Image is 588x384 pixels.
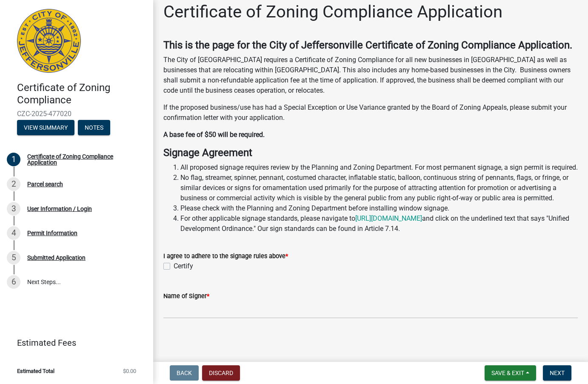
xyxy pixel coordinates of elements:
div: 3 [7,202,20,216]
div: Submitted Application [27,255,86,261]
label: Name of Signer [163,293,209,299]
p: If the proposed business/use has had a Special Exception or Use Variance granted by the Board of ... [163,102,578,123]
label: Certify [174,261,193,271]
li: For other applicable signage standards, please navigate to and click on the underlined text that ... [180,213,578,234]
wm-modal-confirm: Notes [78,125,110,131]
button: Discard [202,365,240,381]
span: Next [550,370,565,376]
button: Notes [78,120,110,135]
div: 2 [7,177,20,191]
li: Please check with the Planning and Zoning Department before installing window signage. [180,203,578,213]
wm-modal-confirm: Summary [17,125,74,131]
span: Estimated Total [17,368,54,374]
div: Permit Information [27,230,77,236]
button: Save & Exit [485,365,536,381]
h4: Certificate of Zoning Compliance [17,82,146,106]
strong: A base fee of $50 will be required. [163,131,265,139]
div: User Information / Login [27,206,92,212]
button: Next [543,365,571,381]
button: View Summary [17,120,74,135]
span: Save & Exit [491,370,524,376]
div: 6 [7,275,20,289]
div: Parcel search [27,181,63,187]
div: Certificate of Zoning Compliance Application [27,154,140,165]
button: Back [170,365,199,381]
li: No flag, streamer, spinner, pennant, costumed character, inflatable static, balloon, continuous s... [180,173,578,203]
a: Estimated Fees [7,334,140,351]
p: The City of [GEOGRAPHIC_DATA] requires a Certificate of Zoning Compliance for all new businesses ... [163,55,578,96]
span: Back [177,370,192,376]
label: I agree to adhere to the signage rules above [163,253,288,259]
strong: This is the page for the City of Jeffersonville Certificate of Zoning Compliance Application. [163,39,572,51]
div: 5 [7,251,20,265]
span: CZC-2025-477020 [17,110,136,118]
strong: Signage Agreement [163,147,252,159]
a: [URL][DOMAIN_NAME] [355,214,422,222]
div: 4 [7,226,20,240]
h1: Certificate of Zoning Compliance Application [163,2,502,22]
span: $0.00 [123,368,136,374]
img: City of Jeffersonville, Indiana [17,9,81,73]
li: All proposed signage requires review by the Planning and Zoning Department. For most permanent si... [180,162,578,173]
div: 1 [7,153,20,166]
